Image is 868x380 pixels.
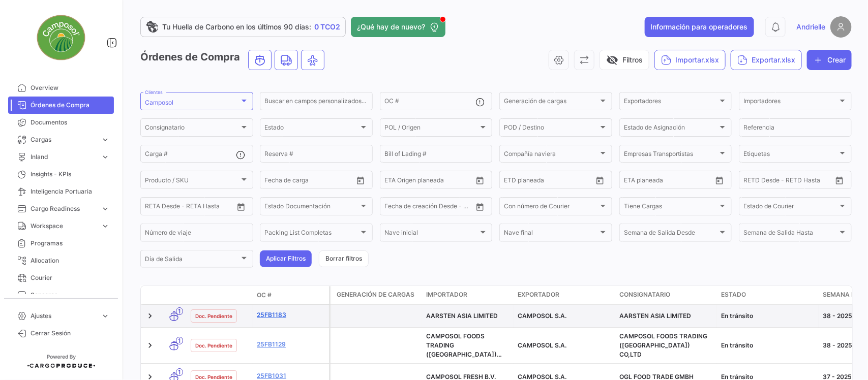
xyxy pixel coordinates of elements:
a: Tu Huella de Carbono en los últimos 90 días:0 TCO2 [140,17,346,37]
span: Consignatario [145,125,240,133]
span: Día de Salida [145,257,240,264]
div: En tránsito [721,311,815,321]
a: Programas [8,235,114,252]
button: Exportar.xlsx [731,50,802,70]
span: Packing List Completas [264,231,359,238]
a: Insights - KPIs [8,166,114,183]
span: POD / Destino [504,125,598,133]
input: Desde [384,204,403,211]
span: AARSTEN ASIA LIMITED [426,312,498,320]
button: Open calendar [472,173,488,188]
button: Open calendar [233,199,249,214]
input: Desde [504,178,522,185]
span: Con número de Courier [504,204,598,211]
span: Importador [426,290,467,299]
span: Cargas [31,135,97,144]
button: visibility_offFiltros [600,50,649,70]
span: Producto / SKU [145,178,240,185]
datatable-header-cell: Generación de cargas [331,286,422,304]
datatable-header-cell: Estado Doc. [187,291,253,299]
button: Información para operadores [645,17,754,37]
h3: Órdenes de Compra [140,50,327,70]
button: Air [302,50,324,70]
span: Cargo Readiness [31,204,97,213]
span: Courier [31,273,110,282]
a: 25FB1183 [257,310,325,320]
datatable-header-cell: Estado [717,286,819,304]
button: Open calendar [712,173,727,188]
span: Overview [31,83,110,92]
span: Tiene Cargas [624,204,719,211]
span: Exportador [518,290,559,299]
span: Workspace [31,221,97,231]
span: expand_more [101,135,110,144]
span: Programas [31,239,110,248]
input: Hasta [410,178,452,185]
a: Inteligencia Portuaria [8,183,114,200]
datatable-header-cell: OC # [253,287,329,304]
img: d0e946ec-b6b7-478a-95a2-5c59a4021789.jpg [36,12,86,63]
datatable-header-cell: Exportador [514,286,615,304]
button: Open calendar [832,173,847,188]
span: ¿Qué hay de nuevo? [357,22,425,32]
span: POL / Origen [384,125,479,133]
span: Insights - KPIs [31,170,110,179]
button: Land [275,50,297,70]
span: Estado [721,290,746,299]
div: En tránsito [721,341,815,350]
input: Desde [145,204,163,211]
span: visibility_off [606,54,618,66]
span: Allocation [31,256,110,265]
a: Expand/Collapse Row [145,311,155,321]
button: Crear [807,50,852,70]
span: CAMPOSOL S.A. [518,341,566,349]
input: Hasta [649,178,692,185]
span: Empresas Transportistas [624,152,719,159]
span: Documentos [31,118,110,127]
input: Hasta [410,204,452,211]
input: Desde [384,178,403,185]
a: Allocation [8,252,114,269]
span: Nave final [504,231,598,238]
span: Estado de Courier [743,204,838,211]
span: CAMPOSOL FOODS TRADING (SHANGHAI) CO,LTD [426,332,502,367]
input: Desde [624,178,642,185]
span: Andrielle [796,22,825,32]
input: Desde [264,178,283,185]
span: Doc. Pendiente [195,312,232,320]
span: AARSTEN ASIA LIMITED [619,312,691,320]
span: Consignatario [619,290,670,299]
span: Semana de Salida Hasta [743,231,838,238]
img: placeholder-user.png [830,16,852,38]
button: ¿Qué hay de nuevo? [351,17,445,37]
a: Expand/Collapse Row [145,340,155,351]
span: Cerrar Sesión [31,329,110,338]
datatable-header-cell: Modo de Transporte [161,291,187,299]
span: Tu Huella de Carbono en los últimos 90 días: [162,22,311,32]
button: Open calendar [472,199,488,214]
a: Órdenes de Compra [8,97,114,114]
span: Semana de Salida Desde [624,231,719,238]
button: Open calendar [353,173,368,188]
input: Hasta [170,204,213,211]
input: Hasta [769,178,811,185]
input: Hasta [529,178,572,185]
span: Sensores [31,291,110,300]
datatable-header-cell: Consignatario [615,286,717,304]
button: Importar.xlsx [654,50,726,70]
mat-select-trigger: Camposol [145,99,173,106]
span: Estado Documentación [264,204,359,211]
span: OC # [257,291,272,300]
button: Open calendar [592,173,608,188]
a: Documentos [8,114,114,131]
span: 1 [176,337,183,344]
span: expand_more [101,311,110,321]
a: Sensores [8,287,114,304]
span: Doc. Pendiente [195,341,232,350]
span: Inland [31,152,97,162]
span: Ajustes [31,311,97,321]
span: Nave inicial [384,231,479,238]
span: CAMPOSOL S.A. [518,312,566,320]
span: 0 TCO2 [314,22,340,32]
span: 1 [176,307,183,315]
